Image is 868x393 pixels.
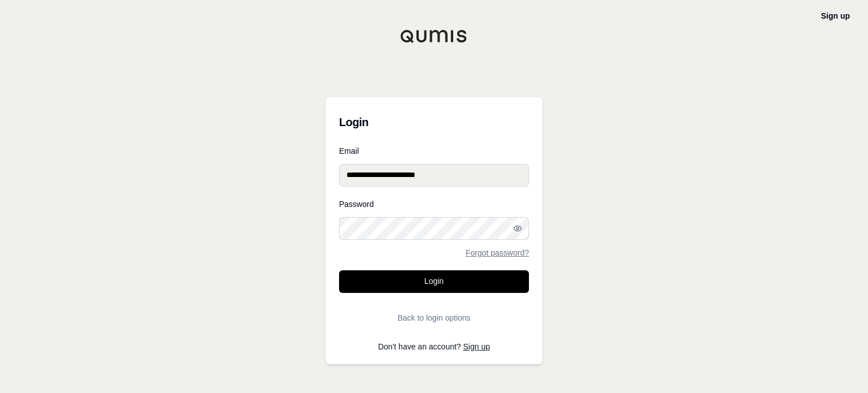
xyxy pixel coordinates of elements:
label: Password [339,200,529,208]
a: Sign up [463,342,490,351]
p: Don't have an account? [339,343,529,351]
button: Login [339,270,529,293]
img: Qumis [400,29,468,43]
a: Forgot password? [466,249,529,257]
label: Email [339,147,529,155]
h3: Login [339,111,529,133]
button: Back to login options [339,306,529,329]
a: Sign up [821,11,850,20]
